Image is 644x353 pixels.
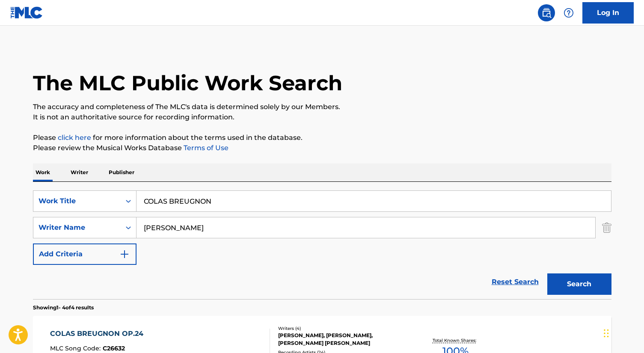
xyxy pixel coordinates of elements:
[10,6,43,19] img: MLC Logo
[601,312,644,353] iframe: Chat Widget
[33,163,53,181] p: Work
[538,4,555,21] a: Public Search
[33,190,611,299] form: Search Form
[68,163,91,181] p: Writer
[33,70,342,96] h1: The MLC Public Work Search
[433,337,478,344] p: Total Known Shares:
[33,243,137,265] button: Add Criteria
[33,102,611,112] p: The accuracy and completeness of The MLC's data is determined solely by our Members.
[33,143,611,153] p: Please review the Musical Works Database
[33,112,611,122] p: It is not an authoritative source for recording information.
[33,133,611,143] p: Please for more information about the terms used in the database.
[119,249,130,259] img: 9d2ae6d4665cec9f34b9.svg
[604,320,609,346] div: Drag
[487,273,543,291] a: Reset Search
[103,344,125,352] span: C26632
[602,217,611,238] img: Delete Criterion
[50,329,148,339] div: COLAS BREUGNON OP.24
[182,144,229,152] a: Terms of Use
[541,8,552,18] img: search
[278,325,407,332] div: Writers ( 4 )
[560,4,577,21] div: Help
[33,304,94,311] p: Showing 1 - 4 of 4 results
[582,2,634,24] a: Log In
[278,332,407,347] div: [PERSON_NAME], [PERSON_NAME], [PERSON_NAME] [PERSON_NAME]
[39,222,116,233] div: Writer Name
[50,344,103,352] span: MLC Song Code :
[58,133,91,142] a: click here
[547,273,611,295] button: Search
[564,8,574,18] img: help
[106,163,137,181] p: Publisher
[39,196,116,206] div: Work Title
